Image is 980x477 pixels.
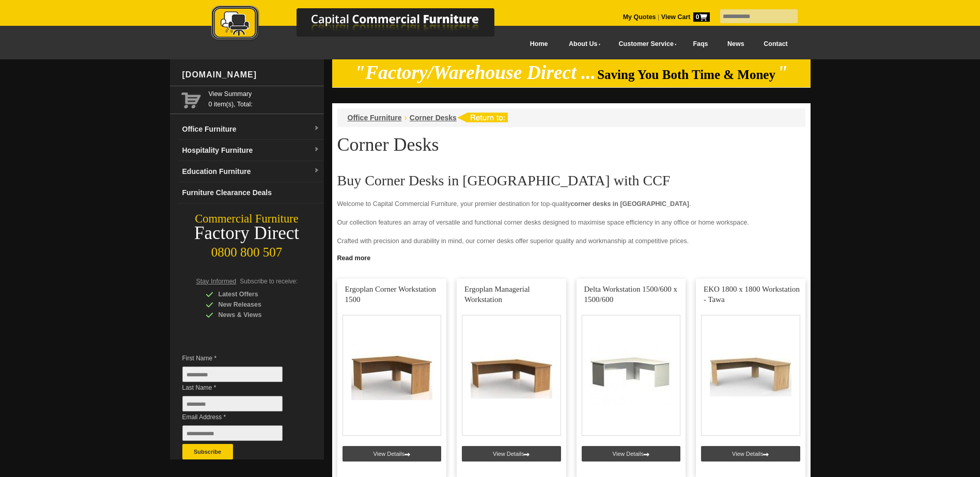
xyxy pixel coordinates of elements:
[170,226,324,241] div: Factory Direct
[332,250,811,263] a: Click to read more
[178,140,324,161] a: Hospitality Furnituredropdown
[337,217,805,228] p: Our collection features an array of versatile and functional corner desks designed to maximise sp...
[683,33,718,56] a: Faqs
[182,444,233,459] button: Subscribe
[178,182,324,203] a: Furniture Clearance Deals
[557,33,607,56] a: About Us
[170,212,324,226] div: Commercial Furniture
[206,289,304,299] div: Latest Offers
[182,353,298,363] span: First Name *
[718,33,754,56] a: News
[337,236,805,246] p: Crafted with precision and durability in mind, our corner desks offer superior quality and workma...
[170,240,324,260] div: 0800 800 507
[623,13,656,21] a: My Quotes
[240,278,298,285] span: Subscribe to receive:
[314,168,320,174] img: dropdown
[777,62,788,83] em: "
[661,13,710,21] strong: View Cart
[206,310,304,320] div: News & Views
[178,161,324,182] a: Education Furnituredropdown
[209,89,320,99] a: View Summary
[607,33,683,56] a: Customer Service
[337,173,805,188] h2: Buy Corner Desks in [GEOGRAPHIC_DATA] with CCF
[571,200,689,208] strong: corner desks in [GEOGRAPHIC_DATA]
[348,114,402,122] a: Office Furniture
[405,113,407,123] li: ›
[754,33,797,56] a: Contact
[597,68,775,82] span: Saving You Both Time & Money
[209,89,320,108] span: 0 item(s), Total:
[410,114,457,122] a: Corner Desks
[183,5,545,46] a: Capital Commercial Furniture Logo
[183,5,545,43] img: Capital Commercial Furniture Logo
[457,113,508,122] img: return to
[182,383,298,393] span: Last Name *
[337,135,805,154] h1: Corner Desks
[314,125,320,132] img: dropdown
[337,199,805,209] p: Welcome to Capital Commercial Furniture, your premier destination for top-quality .
[659,13,709,21] a: View Cart0
[182,425,283,441] input: Email Address *
[182,412,298,422] span: Email Address *
[206,299,304,310] div: New Releases
[314,147,320,153] img: dropdown
[196,278,237,285] span: Stay Informed
[693,12,710,22] span: 0
[182,396,283,411] input: Last Name *
[178,59,324,90] div: [DOMAIN_NAME]
[182,367,283,382] input: First Name *
[178,119,324,140] a: Office Furnituredropdown
[354,62,596,83] em: "Factory/Warehouse Direct ...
